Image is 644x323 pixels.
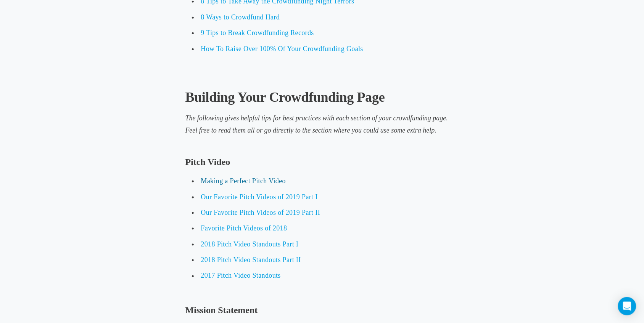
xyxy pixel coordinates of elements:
b: Pitch Video [185,157,230,167]
a: Our Favorite Pitch Videos of 2019 Part II [201,209,320,216]
a: 9 Tips to Break Crowdfunding Records [201,29,314,37]
a: How To Raise Over 100% Of Your Crowdfunding Goals [201,45,364,53]
b: Building Your Crowdfunding Page [185,90,385,105]
a: 2018 Pitch Video Standouts Part I [201,240,299,248]
a: 2018 Pitch Video Standouts Part II [201,256,301,264]
span: The following gives helpful tips for best practices with each section of your crowdfunding page. ... [185,114,448,134]
a: Favorite Pitch Videos of 2018 [201,224,287,232]
a: 8 Ways to Crowdfund Hard [201,13,280,21]
div: Open Intercom Messenger [618,297,636,315]
b: Mission Statement [185,305,258,315]
a: Our Favorite Pitch Videos of 2019 Part I [201,193,318,201]
a: 2017 Pitch Video Standouts [201,272,281,280]
a: Making a Perfect Pitch Video [201,177,286,185]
